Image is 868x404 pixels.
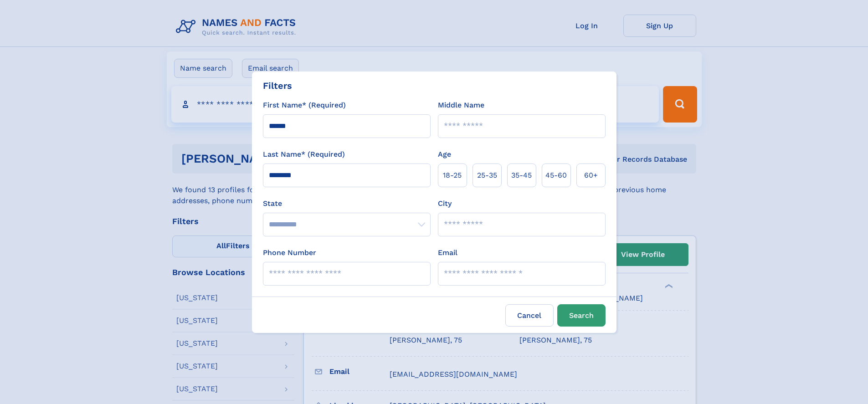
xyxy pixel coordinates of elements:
[438,149,451,160] label: Age
[477,170,497,181] span: 25‑35
[511,170,532,181] span: 35‑45
[263,79,292,92] div: Filters
[438,100,484,111] label: Middle Name
[263,247,316,258] label: Phone Number
[263,100,346,111] label: First Name* (Required)
[443,170,462,181] span: 18‑25
[545,170,567,181] span: 45‑60
[557,304,606,327] button: Search
[505,304,554,327] label: Cancel
[263,149,345,160] label: Last Name* (Required)
[263,198,431,209] label: State
[438,247,457,258] label: Email
[438,198,452,209] label: City
[584,170,598,181] span: 60+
